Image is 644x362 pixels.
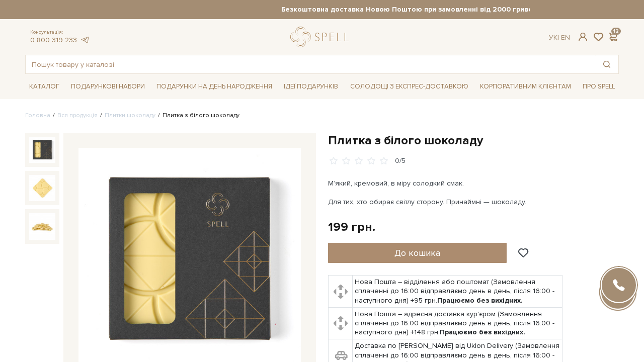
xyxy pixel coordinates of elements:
div: Ук [549,33,570,42]
a: Корпоративним клієнтам [476,78,575,95]
b: Працюємо без вихідних. [437,296,523,305]
button: До кошика [328,243,507,263]
a: logo [290,27,353,47]
button: Пошук товару у каталозі [595,55,618,73]
img: Плитка з білого шоколаду [29,175,55,201]
span: Подарунки на День народження [152,79,276,95]
a: Солодощі з експрес-доставкою [346,78,472,95]
img: Плитка з білого шоколаду [29,213,55,239]
b: Працюємо без вихідних. [440,328,525,336]
div: 0/5 [395,156,406,166]
span: До кошика [394,247,440,258]
a: Головна [25,112,50,119]
span: Консультація: [30,29,90,36]
a: En [561,33,570,42]
h1: Плитка з білого шоколаду [328,133,619,148]
input: Пошук товару у каталозі [26,55,595,73]
p: Для тих, хто обирає світлу сторону. Принаймні — шоколаду. [328,197,564,207]
img: Плитка з білого шоколаду [29,137,55,163]
span: Про Spell [579,79,619,95]
a: Плитки шоколаду [105,112,155,119]
div: 199 грн. [328,219,375,235]
li: Плитка з білого шоколаду [155,111,239,120]
span: Подарункові набори [67,79,149,95]
td: Нова Пошта – відділення або поштомат (Замовлення сплаченні до 16:00 відправляємо день в день, піс... [353,276,562,308]
span: Ідеї подарунків [280,79,342,95]
a: 0 800 319 233 [30,36,77,44]
span: Каталог [25,79,63,95]
p: М’який, кремовий, в міру солодкий смак. [328,178,564,189]
a: Вся продукція [57,112,98,119]
td: Нова Пошта – адресна доставка кур'єром (Замовлення сплаченні до 16:00 відправляємо день в день, п... [353,307,562,339]
span: | [557,33,559,42]
a: telegram [79,36,90,44]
